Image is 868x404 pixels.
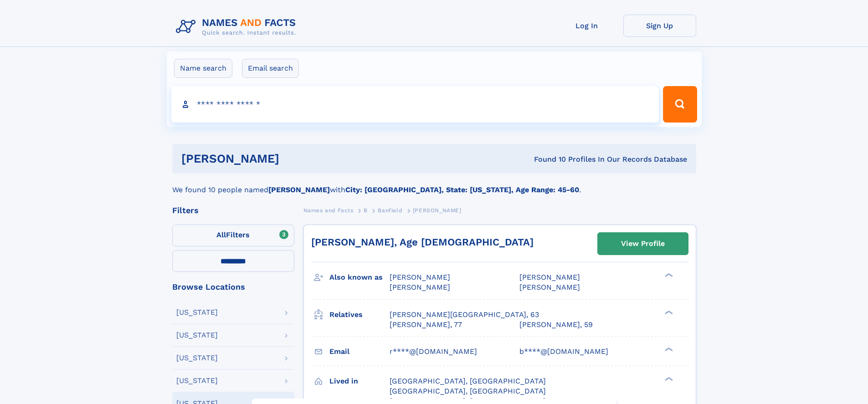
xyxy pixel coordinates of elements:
[390,320,462,330] a: [PERSON_NAME], 77
[329,373,390,389] h3: Lived in
[345,185,579,194] b: City: [GEOGRAPHIC_DATA], State: [US_STATE], Age Range: 45-60
[390,273,450,281] span: [PERSON_NAME]
[663,272,673,278] div: ❯
[176,332,218,339] div: [US_STATE]
[364,205,368,216] a: B
[519,320,593,330] a: [PERSON_NAME], 59
[390,310,539,320] a: [PERSON_NAME][GEOGRAPHIC_DATA], 63
[181,153,407,164] h1: [PERSON_NAME]
[598,233,688,255] a: View Profile
[329,344,390,359] h3: Email
[390,377,546,385] span: [GEOGRAPHIC_DATA], [GEOGRAPHIC_DATA]
[390,283,450,291] span: [PERSON_NAME]
[663,86,697,123] button: Search Button
[242,59,299,78] label: Email search
[663,309,673,315] div: ❯
[268,185,330,194] b: [PERSON_NAME]
[364,207,368,214] span: B
[176,377,218,384] div: [US_STATE]
[171,86,659,123] input: search input
[172,283,294,291] div: Browse Locations
[378,207,402,214] span: Banfield
[311,236,534,248] a: [PERSON_NAME], Age [DEMOGRAPHIC_DATA]
[623,15,696,37] a: Sign Up
[174,59,232,78] label: Name search
[172,15,303,39] img: Logo Names and Facts
[176,309,218,316] div: [US_STATE]
[378,205,402,216] a: Banfield
[303,205,354,216] a: Names and Facts
[329,270,390,285] h3: Also known as
[329,307,390,322] h3: Relatives
[172,225,294,246] label: Filters
[406,154,687,164] div: Found 10 Profiles In Our Records Database
[172,206,294,215] div: Filters
[663,376,673,382] div: ❯
[519,283,580,291] span: [PERSON_NAME]
[390,387,546,395] span: [GEOGRAPHIC_DATA], [GEOGRAPHIC_DATA]
[550,15,623,37] a: Log In
[519,273,580,281] span: [PERSON_NAME]
[663,346,673,352] div: ❯
[413,207,462,214] span: [PERSON_NAME]
[216,230,226,239] span: All
[621,233,665,254] div: View Profile
[176,354,218,362] div: [US_STATE]
[172,174,696,195] div: We found 10 people named with .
